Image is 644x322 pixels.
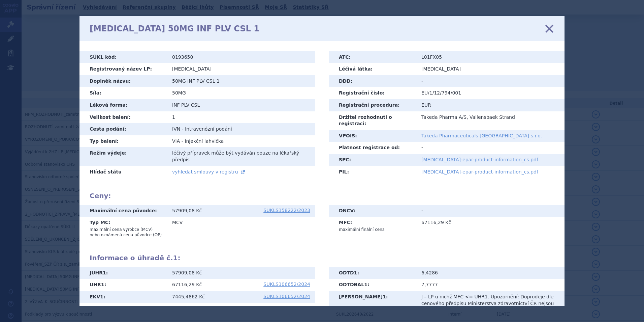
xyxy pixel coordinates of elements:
th: Registrační číslo: [329,87,416,99]
th: EKV : [79,291,167,303]
span: – [424,294,427,299]
a: vyhledat smlouvy v registru [172,169,246,175]
span: 1 [364,282,367,287]
th: DNCV: [329,205,416,217]
th: SÚKL kód: [79,51,167,63]
th: Léčivá látka: [329,63,416,75]
th: SPC: [329,154,416,166]
th: Velikost balení: [79,111,167,124]
td: 67116,29 Kč [416,217,565,235]
td: - [416,142,565,154]
a: SUKLS106652/2024 [263,294,310,299]
span: - [182,126,184,132]
span: 1 [100,294,103,299]
a: [MEDICAL_DATA]-epar-product-information_cs.pdf [421,169,538,175]
td: [MEDICAL_DATA] [167,63,315,75]
td: 50MG [167,87,315,99]
td: léčivý přípravek může být vydáván pouze na lékařský předpis [167,147,315,166]
span: 1 [354,270,357,275]
th: ODTDBAL : [329,279,416,291]
span: VIA [172,138,180,144]
h1: [MEDICAL_DATA] 50MG INF PLV CSL 1 [90,24,259,34]
td: MCV [167,217,315,240]
span: 67116,29 Kč [172,282,202,287]
th: Platnost registrace od: [329,142,416,154]
td: 57909,08 Kč [167,267,315,279]
th: Typ MC: [79,217,167,240]
span: vyhledat smlouvy v registru [172,169,238,175]
td: 50MG INF PLV CSL 1 [167,75,315,87]
td: [MEDICAL_DATA] [416,63,565,75]
h2: Informace o úhradě č. : [90,254,554,262]
span: Injekční lahvička [185,138,224,144]
a: SUKLS106652/2024 [263,282,310,287]
th: DDD: [329,75,416,87]
span: 1 [101,282,104,287]
th: Cesta podání: [79,123,167,135]
span: 1 [103,270,106,275]
span: 7445,4862 Kč [172,294,205,299]
a: zavřít [544,24,554,34]
td: INF PLV CSL [167,99,315,111]
th: Typ balení: [79,135,167,147]
a: [MEDICAL_DATA]-epar-product-information_cs.pdf [421,157,538,162]
td: S [167,303,315,315]
th: Režim výdeje: [79,147,167,166]
span: J [421,294,423,299]
th: ODTD : [329,267,416,279]
td: Takeda Pharma A/S, Vallensbaek Strand [416,111,565,130]
p: maximální finální cena [339,227,411,232]
td: EU/1/12/794/001 [416,87,565,99]
td: L01FX05 [416,51,565,63]
span: Intravenózní podání [185,126,232,132]
th: Registrační procedura: [329,99,416,111]
th: LIM : [79,303,167,315]
p: maximální cena výrobce (MCV) nebo oznámená cena původce (OP) [90,227,162,238]
td: - [416,205,565,217]
th: Maximální cena původce: [79,205,167,217]
td: 7,7777 [416,279,565,291]
th: Doplněk názvu: [79,75,167,87]
td: - [416,75,565,87]
th: VPOIS: [329,130,416,142]
th: MFC: [329,217,416,235]
th: Léková forma: [79,99,167,111]
span: 1 [173,254,178,262]
th: ATC: [329,51,416,63]
a: SUKLS158222/2023 [263,208,310,213]
th: Hlídač státu [79,166,167,178]
h2: Ceny: [90,192,554,200]
th: Držitel rozhodnutí o registraci: [329,111,416,130]
a: Takeda Pharmaceuticals [GEOGRAPHIC_DATA] s.r.o. [421,133,542,138]
td: EUR [416,99,565,111]
td: 6,4286 [416,267,565,279]
span: IVN [172,126,180,132]
th: Registrovaný název LP: [79,63,167,75]
th: Síla: [79,87,167,99]
th: JUHR : [79,267,167,279]
td: 0193650 [167,51,315,63]
td: 1 [167,111,315,124]
span: 57909,08 Kč [172,208,202,213]
span: 1 [383,294,386,299]
th: PIL: [329,166,416,178]
span: - [182,138,183,144]
th: UHR : [79,279,167,291]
